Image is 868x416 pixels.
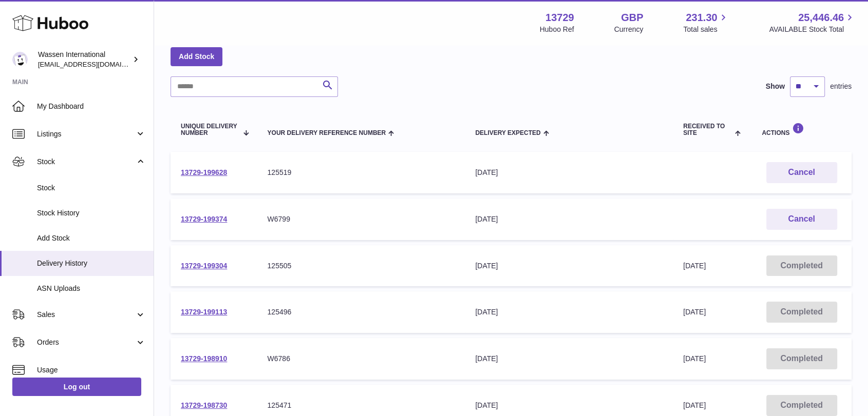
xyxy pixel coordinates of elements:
div: [DATE] [475,354,663,364]
div: 125519 [267,168,455,177]
span: 25,446.46 [798,11,844,25]
span: [DATE] [683,401,706,409]
span: Orders [37,338,135,347]
span: Received to Site [683,123,732,136]
span: entries [830,82,852,91]
img: internationalsupplychain@wassen.com [12,52,28,67]
a: 231.30 Total sales [683,11,729,34]
div: Huboo Ref [540,25,574,34]
button: Cancel [766,209,837,230]
strong: GBP [621,11,643,25]
label: Show [766,82,785,91]
span: [DATE] [683,308,706,316]
span: Delivery Expected [475,130,540,136]
strong: 13729 [545,11,574,25]
div: Wassen International [38,50,130,69]
div: W6786 [267,354,455,364]
span: AVAILABLE Stock Total [769,25,856,34]
span: Usage [37,365,146,375]
span: Total sales [683,25,729,34]
span: Stock [37,157,135,167]
div: [DATE] [475,261,663,271]
span: [DATE] [683,354,706,363]
span: Your Delivery Reference Number [267,130,386,136]
span: Delivery History [37,259,146,268]
span: Add Stock [37,233,146,243]
div: Actions [762,123,841,136]
div: [DATE] [475,307,663,317]
a: 13729-198730 [181,401,227,409]
span: [DATE] [683,262,706,270]
div: W6799 [267,214,455,224]
a: 25,446.46 AVAILABLE Stock Total [769,11,856,34]
div: [DATE] [475,214,663,224]
div: 125471 [267,401,455,410]
div: Currency [614,25,644,34]
div: 125496 [267,307,455,317]
a: 13729-199628 [181,168,227,176]
span: Sales [37,310,135,320]
a: 13729-199113 [181,308,227,316]
div: [DATE] [475,168,663,177]
button: Cancel [766,162,837,183]
span: Stock [37,183,146,193]
a: Log out [12,378,141,396]
span: 231.30 [686,11,717,25]
a: Add Stock [171,47,222,66]
span: Stock History [37,208,146,218]
a: 13729-198910 [181,354,227,363]
span: Unique Delivery Number [181,123,238,136]
div: 125505 [267,261,455,271]
span: ASN Uploads [37,284,146,293]
a: 13729-199374 [181,215,227,223]
span: My Dashboard [37,102,146,111]
span: [EMAIL_ADDRESS][DOMAIN_NAME] [38,60,151,68]
a: 13729-199304 [181,262,227,270]
span: Listings [37,129,135,139]
div: [DATE] [475,401,663,410]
